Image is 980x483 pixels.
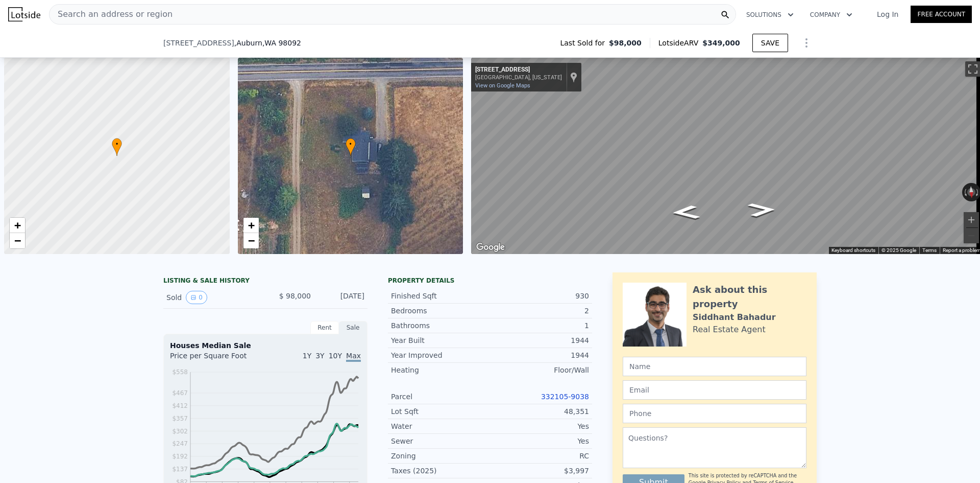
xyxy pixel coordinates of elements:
[388,277,592,285] div: Property details
[660,202,712,223] path: Go East, 53rd St SE
[490,436,589,446] div: Yes
[163,277,367,287] div: LISTING & SALE HISTORY
[738,6,802,24] button: Solutions
[248,219,254,232] span: +
[490,350,589,360] div: 1944
[391,306,490,316] div: Bedrooms
[391,421,490,431] div: Water
[391,335,490,346] div: Year Built
[475,74,562,81] div: [GEOGRAPHIC_DATA], [US_STATE]
[172,428,188,435] tspan: $302
[243,233,259,248] a: Zoom out
[490,451,589,461] div: RC
[172,453,188,460] tspan: $192
[609,38,642,48] span: $98,000
[881,247,916,253] span: © 2025 Google
[474,241,507,254] img: Google
[570,72,577,83] a: Show location on map
[172,402,188,409] tspan: $412
[541,393,589,401] a: 332105-9038
[490,466,589,476] div: $3,997
[262,39,301,47] span: , WA 98092
[623,380,806,400] input: Email
[10,218,25,233] a: Zoom in
[391,451,490,461] div: Zoning
[391,466,490,476] div: Taxes (2025)
[623,357,806,376] input: Name
[14,234,21,247] span: −
[964,228,979,243] button: Zoom out
[112,140,122,149] span: •
[243,218,259,233] a: Zoom in
[490,291,589,301] div: 930
[319,291,364,304] div: [DATE]
[490,335,589,346] div: 1944
[802,6,861,24] button: Company
[474,241,507,254] a: Open this area in Google Maps (opens a new window)
[391,320,490,331] div: Bathrooms
[623,404,806,423] input: Phone
[248,234,254,247] span: −
[475,66,562,74] div: [STREET_ADDRESS]
[170,351,265,367] div: Price per Square Foot
[172,389,188,397] tspan: $467
[475,82,530,89] a: View on Google Maps
[8,7,40,21] img: Lotside
[391,365,490,375] div: Heating
[391,392,490,402] div: Parcel
[964,212,979,227] button: Zoom in
[560,38,609,48] span: Last Sold for
[693,311,776,324] div: Siddhant Bahadur
[170,340,361,351] div: Houses Median Sale
[391,406,490,417] div: Lot Sqft
[186,291,207,304] button: View historical data
[279,292,311,300] span: $ 98,000
[490,365,589,375] div: Floor/Wall
[346,140,356,149] span: •
[967,182,976,201] button: Reset the view
[329,352,342,360] span: 10Y
[346,138,356,156] div: •
[10,233,25,248] a: Zoom out
[702,39,740,47] span: $349,000
[163,38,234,48] span: [STREET_ADDRESS]
[339,321,367,334] div: Sale
[736,199,788,220] path: Go West, 53rd St SE
[310,321,339,334] div: Rent
[911,6,972,23] a: Free Account
[234,38,301,48] span: , Auburn
[752,34,788,52] button: SAVE
[658,38,702,48] span: Lotside ARV
[865,9,911,19] a: Log In
[490,306,589,316] div: 2
[172,466,188,473] tspan: $137
[112,138,122,156] div: •
[693,283,806,311] div: Ask about this property
[796,33,817,53] button: Show Options
[50,8,173,20] span: Search an address or region
[490,406,589,417] div: 48,351
[922,247,937,253] a: Terms (opens in new tab)
[172,369,188,376] tspan: $558
[490,421,589,431] div: Yes
[315,352,324,360] span: 3Y
[172,440,188,447] tspan: $247
[391,436,490,446] div: Sewer
[391,350,490,360] div: Year Improved
[14,219,21,232] span: +
[962,183,968,201] button: Rotate counterclockwise
[172,415,188,422] tspan: $357
[391,291,490,301] div: Finished Sqft
[166,291,257,304] div: Sold
[303,352,311,360] span: 1Y
[490,320,589,331] div: 1
[831,247,875,254] button: Keyboard shortcuts
[346,352,361,362] span: Max
[693,324,766,336] div: Real Estate Agent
